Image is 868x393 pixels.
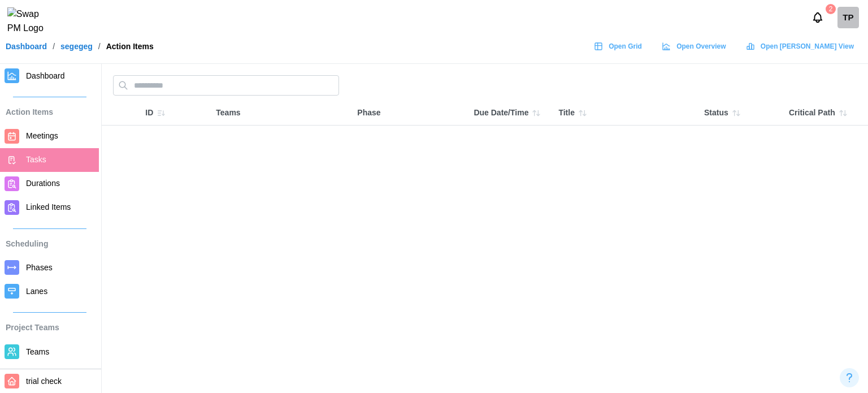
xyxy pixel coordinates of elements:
[826,4,836,14] div: 2
[26,202,71,211] span: Linked Items
[26,179,60,188] span: Durations
[704,105,778,121] div: Status
[98,42,101,50] div: /
[26,347,49,356] span: Teams
[474,105,547,121] div: Due Date/Time
[656,38,735,55] a: Open Overview
[357,107,462,119] div: Phase
[789,105,862,121] div: Critical Path
[761,38,854,54] span: Open [PERSON_NAME] View
[676,38,726,54] span: Open Overview
[106,42,154,50] div: Action Items
[26,71,65,80] span: Dashboard
[26,155,46,164] span: Tasks
[26,377,62,386] span: trial check
[837,7,859,28] a: testing purpose1
[808,8,827,27] button: Notifications
[145,105,205,121] div: ID
[609,38,642,54] span: Open Grid
[60,42,93,50] a: segegeg
[7,7,53,36] img: Swap PM Logo
[216,107,346,119] div: Teams
[837,7,859,28] div: TP
[26,131,58,140] span: Meetings
[588,38,650,55] a: Open Grid
[53,42,55,50] div: /
[558,105,693,121] div: Title
[26,263,53,272] span: Phases
[6,42,47,50] a: Dashboard
[740,38,862,55] a: Open [PERSON_NAME] View
[26,287,47,296] span: Lanes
